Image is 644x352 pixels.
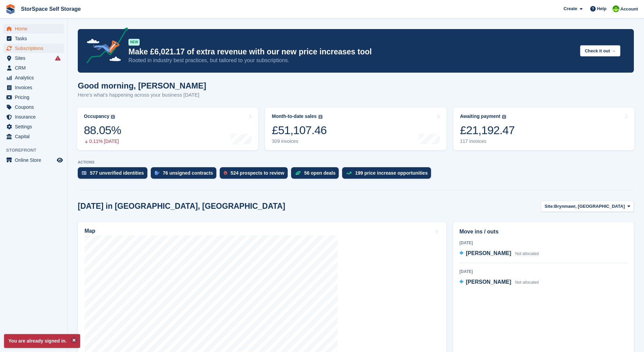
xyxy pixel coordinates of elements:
img: icon-info-grey-7440780725fd019a000dd9b08b2336e03edf1995a4989e88bcd33f0948082b44.svg [502,115,506,119]
h1: Good morning, [PERSON_NAME] [78,81,206,90]
div: NEW [128,39,140,46]
span: Settings [15,122,55,131]
a: 56 open deals [291,167,342,182]
span: Brynmawr, [GEOGRAPHIC_DATA] [554,203,625,210]
div: 309 invoices [272,139,327,144]
img: deal-1b604bf984904fb50ccaf53a9ad4b4a5d6e5aea283cecdc64d6e3604feb123c2.svg [295,171,301,175]
a: menu [3,53,64,63]
div: Occupancy [84,114,109,119]
a: [PERSON_NAME] Not allocated [459,278,539,287]
a: menu [3,44,64,53]
img: verify_identity-adf6edd0f0f0b5bbfe63781bf79b02c33cf7c696d77639b501bdc392416b5a36.svg [82,171,87,175]
a: menu [3,73,64,82]
span: Insurance [15,112,55,122]
a: Month-to-date sales £51,107.46 309 invoices [265,107,446,150]
span: [PERSON_NAME] [466,250,511,256]
img: stora-icon-8386f47178a22dfd0bd8f6a31ec36ba5ce8667c1dd55bd0f319d3a0aa187defe.svg [5,4,16,14]
a: [PERSON_NAME] Not allocated [459,249,539,258]
button: Site: Brynmawr, [GEOGRAPHIC_DATA] [541,201,634,212]
span: Invoices [15,83,55,92]
img: price-adjustments-announcement-icon-8257ccfd72463d97f412b2fc003d46551f7dbcb40ab6d574587a9cd5c0d94... [81,27,128,66]
a: 577 unverified identities [78,167,151,182]
div: 0.11% [DATE] [84,139,121,144]
span: Analytics [15,73,55,82]
div: £21,192.47 [460,123,515,137]
span: Home [15,24,55,33]
a: menu [3,112,64,122]
p: Rooted in industry best practices, but tailored to your subscriptions. [128,57,575,64]
span: Tasks [15,34,55,43]
a: menu [3,93,64,102]
div: 76 unsigned contracts [163,170,213,176]
p: Here's what's happening across your business [DATE] [78,91,206,99]
span: Storefront [6,147,67,154]
img: icon-info-grey-7440780725fd019a000dd9b08b2336e03edf1995a4989e88bcd33f0948082b44.svg [111,115,115,119]
i: Smart entry sync failures have occurred [55,55,61,61]
div: [DATE] [459,269,627,275]
div: 577 unverified identities [90,170,144,176]
img: paul catt [613,5,619,12]
div: 117 invoices [460,139,515,144]
a: menu [3,24,64,33]
div: 199 price increase opportunities [355,170,428,176]
a: 524 prospects to review [220,167,291,182]
img: icon-info-grey-7440780725fd019a000dd9b08b2336e03edf1995a4989e88bcd33f0948082b44.svg [318,115,323,119]
img: prospect-51fa495bee0391a8d652442698ab0144808aea92771e9ea1ae160a38d050c398.svg [224,171,227,175]
div: [DATE] [459,240,627,246]
span: Not allocated [515,280,539,285]
button: Check it out → [580,45,620,56]
a: menu [3,102,64,112]
p: ACTIONS [78,160,634,165]
span: Coupons [15,102,55,112]
span: [PERSON_NAME] [466,279,511,285]
a: menu [3,34,64,43]
img: contract_signature_icon-13c848040528278c33f63329250d36e43548de30e8caae1d1a13099fd9432cc5.svg [155,171,160,175]
span: Site: [545,203,554,210]
a: 199 price increase opportunities [342,167,434,182]
div: 56 open deals [304,170,336,176]
div: Month-to-date sales [272,114,316,119]
a: Awaiting payment £21,192.47 117 invoices [453,107,635,150]
span: Account [620,6,638,12]
h2: Move ins / outs [459,228,627,236]
a: menu [3,83,64,92]
a: Occupancy 88.05% 0.11% [DATE] [77,107,258,150]
span: Subscriptions [15,44,55,53]
img: price_increase_opportunities-93ffe204e8149a01c8c9dc8f82e8f89637d9d84a8eef4429ea346261dce0b2c0.svg [346,172,352,175]
a: 76 unsigned contracts [151,167,220,182]
div: Awaiting payment [460,114,501,119]
div: 524 prospects to review [231,170,284,176]
span: Help [597,5,606,12]
p: Make £6,021.17 of extra revenue with our new price increases tool [128,47,575,57]
a: menu [3,132,64,141]
h2: Map [85,228,95,234]
a: StorSpace Self Storage [18,3,84,15]
span: Pricing [15,93,55,102]
a: menu [3,63,64,73]
a: menu [3,155,64,165]
div: 88.05% [84,123,121,137]
span: Online Store [15,155,55,165]
span: Create [564,5,577,12]
h2: [DATE] in [GEOGRAPHIC_DATA], [GEOGRAPHIC_DATA] [78,202,285,211]
span: Capital [15,132,55,141]
span: Not allocated [515,251,539,256]
span: Sites [15,53,55,63]
p: You are already signed in. [4,334,80,348]
a: Preview store [56,156,64,164]
a: menu [3,122,64,131]
div: £51,107.46 [272,123,327,137]
span: CRM [15,63,55,73]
